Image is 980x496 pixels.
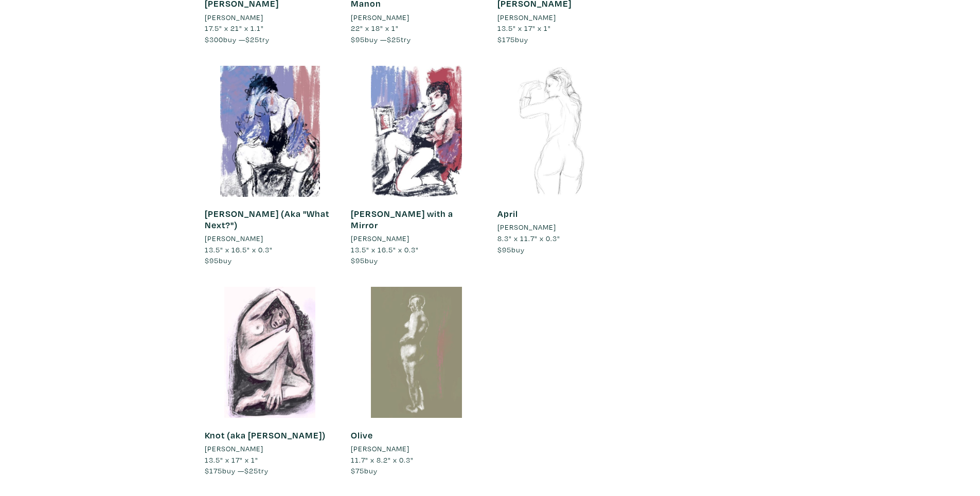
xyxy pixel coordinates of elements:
[351,233,482,244] a: [PERSON_NAME]
[205,429,326,441] a: Knot (aka [PERSON_NAME])
[351,255,378,265] span: buy
[205,245,273,254] span: 13.5" x 16.5" x 0.3"
[351,23,399,33] span: 22" x 18" x 1"
[497,222,556,233] li: [PERSON_NAME]
[205,255,232,265] span: buy
[497,12,556,23] li: [PERSON_NAME]
[205,466,269,475] span: buy — try
[351,455,414,465] span: 11.7" x 8.2" x 0.3"
[205,12,263,23] li: [PERSON_NAME]
[205,255,219,265] span: $95
[497,12,629,23] a: [PERSON_NAME]
[351,208,453,231] a: [PERSON_NAME] with a Mirror
[205,455,258,465] span: 13.5" x 17" x 1"
[205,23,264,33] span: 17.5" x 21" x 1.1"
[351,443,409,454] li: [PERSON_NAME]
[351,233,409,244] li: [PERSON_NAME]
[205,34,270,44] span: buy — try
[205,233,263,244] li: [PERSON_NAME]
[351,443,482,454] a: [PERSON_NAME]
[205,208,329,231] a: [PERSON_NAME] (Aka "What Next?")
[351,466,378,475] span: buy
[497,34,515,44] span: $175
[205,443,263,454] li: [PERSON_NAME]
[205,466,222,475] span: $175
[351,34,365,44] span: $95
[387,34,401,44] span: $25
[351,12,409,23] li: [PERSON_NAME]
[497,245,525,254] span: buy
[497,245,511,254] span: $95
[497,208,518,219] a: April
[205,233,336,244] a: [PERSON_NAME]
[351,466,364,475] span: $75
[497,233,560,243] span: 8.3" x 11.7" x 0.3"
[244,466,258,475] span: $25
[351,245,419,254] span: 13.5" x 16.5" x 0.3"
[351,429,373,441] a: Olive
[205,34,223,44] span: $300
[205,443,336,454] a: [PERSON_NAME]
[351,34,411,44] span: buy — try
[497,34,528,44] span: buy
[351,255,365,265] span: $95
[205,12,336,23] a: [PERSON_NAME]
[497,23,551,33] span: 13.5" x 17" x 1"
[245,34,259,44] span: $25
[497,222,629,233] a: [PERSON_NAME]
[351,12,482,23] a: [PERSON_NAME]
